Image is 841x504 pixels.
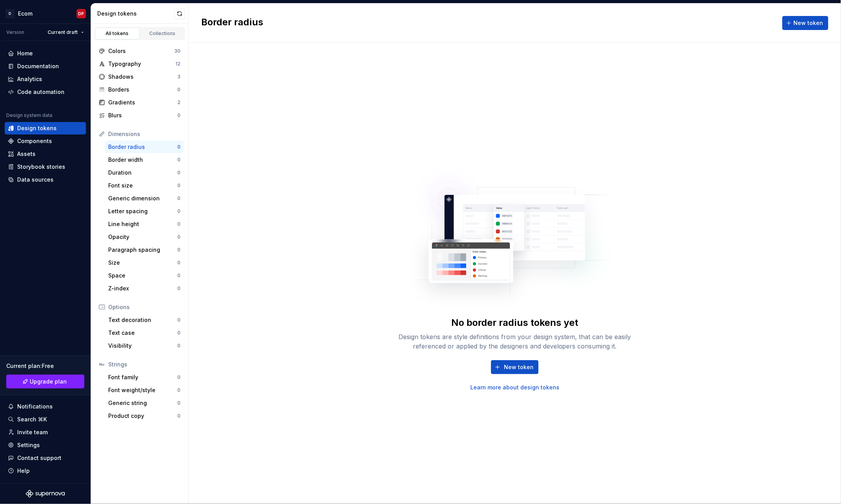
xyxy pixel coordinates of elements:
div: Strings [108,361,180,368]
div: 2 [177,99,180,106]
a: Font weight/style0 [105,384,184,396]
a: Letter spacing0 [105,205,184,218]
div: 0 [177,87,180,93]
div: All tokens [98,30,137,37]
div: Help [17,467,30,475]
a: Typography12 [96,58,184,70]
a: Shadows3 [96,71,184,83]
div: Design tokens [97,10,174,18]
a: Components [5,135,86,147]
div: 0 [177,374,180,380]
div: 0 [177,208,180,214]
div: Dimensions [108,130,180,138]
span: New token [504,363,534,371]
div: Duration [108,169,177,177]
div: 0 [177,343,180,349]
div: Current plan : Free [6,362,84,370]
div: Contact support [17,454,61,462]
div: 0 [177,247,180,253]
a: Blurs0 [96,109,184,122]
div: Colors [108,47,174,55]
a: Generic dimension0 [105,192,184,205]
div: Line height [108,220,177,228]
div: Design system data [6,112,52,118]
div: 0 [177,195,180,202]
a: Font size0 [105,179,184,192]
span: New token [794,19,823,27]
a: Space0 [105,269,184,282]
div: 3 [177,74,180,80]
a: Font family0 [105,371,184,384]
div: 0 [177,221,180,227]
a: Code automation [5,86,86,98]
span: Upgrade plan [30,378,67,386]
div: Documentation [17,62,59,70]
div: Design tokens [17,124,57,132]
div: 0 [177,182,180,189]
button: New token [491,360,539,374]
a: Learn more about design tokens [470,384,559,391]
a: Border width0 [105,154,184,166]
div: Paragraph spacing [108,246,177,254]
div: Gradients [108,99,177,106]
a: Gradients2 [96,96,184,109]
a: Size0 [105,256,184,269]
a: Borders0 [96,83,184,96]
div: 0 [177,413,180,419]
div: Notifications [17,403,53,410]
button: New token [782,16,829,30]
span: Current draft [48,29,78,35]
div: Product copy [108,412,177,420]
a: Home [5,47,86,60]
div: 0 [177,234,180,240]
div: Letter spacing [108,207,177,215]
div: Invite team [17,428,48,436]
div: Border radius [108,143,177,151]
div: 0 [177,260,180,266]
a: Border radius0 [105,141,184,153]
div: 0 [177,387,180,393]
div: Blurs [108,111,177,119]
a: Data sources [5,173,86,186]
div: Space [108,272,177,279]
div: Text decoration [108,316,177,324]
div: 0 [177,330,180,336]
a: Invite team [5,426,86,439]
div: Shadows [108,73,177,81]
div: Generic string [108,399,177,407]
div: 0 [177,170,180,176]
a: Product copy0 [105,410,184,422]
div: Home [17,50,33,57]
button: Current draft [44,27,87,38]
div: Ecom [18,10,32,18]
a: Upgrade plan [6,375,84,389]
div: Typography [108,60,175,68]
div: Font size [108,182,177,189]
a: Visibility0 [105,340,184,352]
a: Analytics [5,73,86,85]
a: Settings [5,439,86,451]
div: Settings [17,441,40,449]
div: Z-index [108,285,177,292]
a: Duration0 [105,166,184,179]
a: Generic string0 [105,397,184,409]
button: DEcomDP [2,5,89,22]
button: Contact support [5,452,86,464]
div: Opacity [108,233,177,241]
div: Border width [108,156,177,164]
a: Text decoration0 [105,314,184,326]
button: Help [5,465,86,477]
div: Text case [108,329,177,337]
div: 30 [174,48,180,54]
a: Documentation [5,60,86,73]
a: Opacity0 [105,231,184,243]
div: Options [108,303,180,311]
div: Version [6,29,24,35]
div: Analytics [17,75,42,83]
a: Line height0 [105,218,184,230]
a: Assets [5,148,86,160]
a: Z-index0 [105,282,184,295]
button: Search ⌘K [5,413,86,426]
svg: Supernova Logo [26,490,65,498]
